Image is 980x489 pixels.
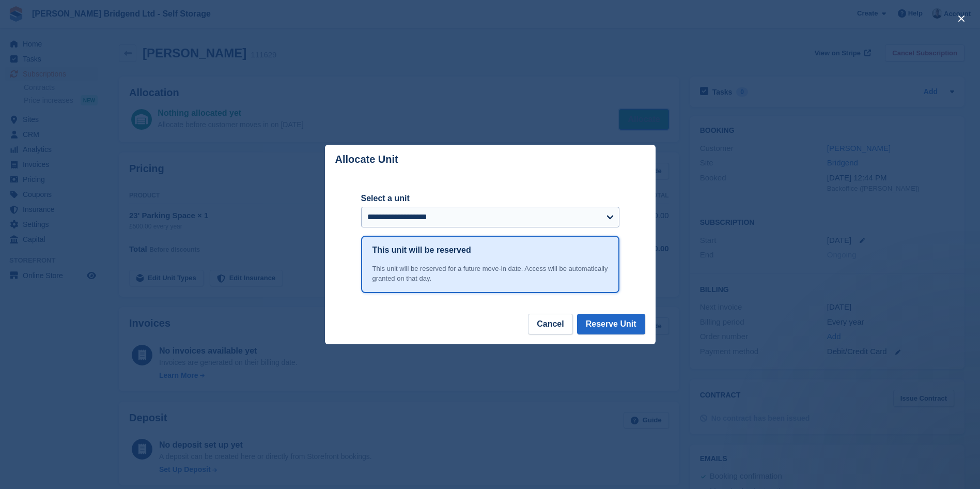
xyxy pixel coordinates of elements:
button: Reserve Unit [577,314,645,334]
button: Cancel [528,314,572,334]
p: Allocate Unit [335,154,398,165]
button: close [953,10,970,27]
div: This unit will be reserved for a future move-in date. Access will be automatically granted on tha... [372,264,608,284]
label: Select a unit [361,192,619,205]
h1: This unit will be reserved [372,244,471,256]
